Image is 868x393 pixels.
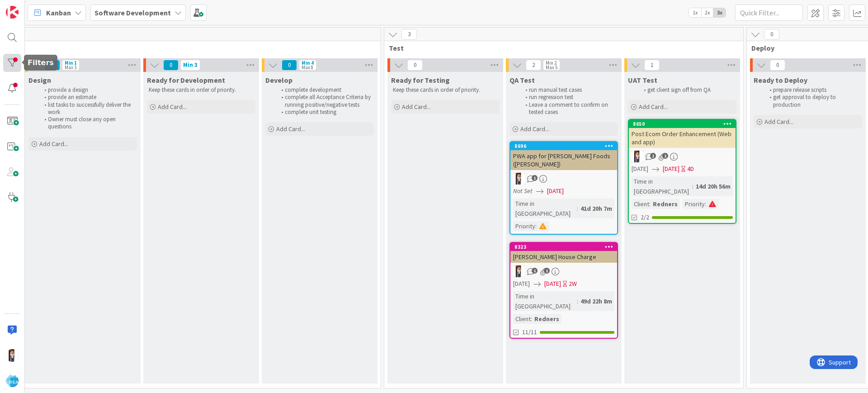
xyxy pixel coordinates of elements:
[509,76,535,85] span: QA Test
[183,63,198,67] div: Min 3
[6,6,19,19] img: Visit kanbanzone.com
[401,29,417,40] span: 3
[532,314,561,324] div: Redners
[65,61,77,65] div: Min 1
[6,374,19,387] img: avatar
[770,60,785,71] span: 0
[639,103,668,111] span: Add Card...
[683,199,705,209] div: Priority
[28,58,54,67] h5: Filters
[633,121,736,127] div: 8650
[577,204,578,213] span: :
[705,199,706,209] span: :
[510,243,617,263] div: 8323[PERSON_NAME] House Charge
[282,60,297,71] span: 0
[520,86,617,94] li: run manual test cases
[513,199,577,218] div: Time in [GEOGRAPHIC_DATA]
[302,65,313,70] div: Max 8
[39,101,136,116] li: list tasks to successfully deliver the work
[578,204,614,213] div: 41d 20h 7m
[689,8,701,17] span: 1x
[65,65,76,70] div: Max 3
[510,265,617,277] div: SK
[39,86,136,94] li: provide a design
[628,76,657,85] span: UAT Test
[577,296,578,306] span: :
[513,279,530,289] span: [DATE]
[510,173,617,185] div: SK
[569,279,577,289] div: 2W
[644,60,660,71] span: 1
[39,116,136,131] li: Owner must close any open questions
[520,101,617,116] li: Leave a comment to confirm on tested cases
[754,76,807,85] span: Ready to Deploy
[510,243,617,251] div: 8323
[513,187,533,195] i: Not Set
[391,76,450,85] span: Ready for Testing
[735,5,803,21] input: Quick Filter...
[513,291,577,311] div: Time in [GEOGRAPHIC_DATA]
[510,142,617,150] div: 8696
[19,1,41,12] span: Support
[94,8,171,17] b: Software Development
[578,296,614,306] div: 49d 22h 8m
[520,125,549,133] span: Add Card...
[514,244,617,250] div: 8323
[402,103,431,111] span: Add Card...
[764,94,861,109] li: get approval to deploy to production
[149,86,254,94] p: Keep these cards in order of priority.
[276,109,373,116] li: complete unit testing
[520,94,617,101] li: run regression test
[509,242,618,339] a: 8323[PERSON_NAME] House ChargeSK[DATE][DATE]2WTime in [GEOGRAPHIC_DATA]:49d 22h 8mClient:Redners1...
[163,60,179,71] span: 0
[276,125,305,133] span: Add Card...
[764,86,861,94] li: prepare release scripts
[302,61,314,65] div: Min 4
[6,349,19,362] img: SK
[39,140,68,148] span: Add Card...
[28,76,51,85] span: Design
[544,279,561,289] span: [DATE]
[547,186,564,196] span: [DATE]
[389,43,732,52] span: Test
[509,141,618,235] a: 8696PWA app for [PERSON_NAME] Foods ([PERSON_NAME])SKNot Set[DATE]Time in [GEOGRAPHIC_DATA]:41d 2...
[651,199,680,209] div: Redners
[532,268,538,274] span: 1
[687,164,694,174] div: 4D
[629,120,736,128] div: 8650
[639,86,735,94] li: get client sign off from QA
[522,327,537,337] span: 11/11
[531,314,532,324] span: :
[629,120,736,148] div: 8650Post Ecom Order Enhancement (Web and app)
[513,221,535,231] div: Priority
[628,119,736,224] a: 8650Post Ecom Order Enhancement (Web and app)SK[DATE][DATE]4DTime in [GEOGRAPHIC_DATA]:14d 20h 56...
[546,61,557,65] div: Min 2
[510,142,617,170] div: 8696PWA app for [PERSON_NAME] Foods ([PERSON_NAME])
[662,153,668,159] span: 1
[632,151,643,162] img: SK
[544,268,550,274] span: 1
[39,94,136,101] li: provide an estimate
[510,150,617,170] div: PWA app for [PERSON_NAME] Foods ([PERSON_NAME])
[649,199,651,209] span: :
[265,76,292,85] span: Develop
[514,143,617,149] div: 8696
[407,60,423,71] span: 0
[632,199,649,209] div: Client
[513,314,531,324] div: Client
[701,8,713,17] span: 2x
[632,176,692,196] div: Time in [GEOGRAPHIC_DATA]
[147,76,225,85] span: Ready for Development
[632,164,648,174] span: [DATE]
[532,175,538,181] span: 1
[629,128,736,148] div: Post Ecom Order Enhancement (Web and app)
[526,60,541,71] span: 2
[629,151,736,162] div: SK
[513,173,525,185] img: SK
[663,164,679,174] span: [DATE]
[276,86,373,94] li: complete development
[158,103,187,111] span: Add Card...
[393,86,498,94] p: Keep these cards in order of priority.
[693,181,733,191] div: 14d 20h 56m
[276,94,373,109] li: complete all Acceptance Criteria by running positive/negative tests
